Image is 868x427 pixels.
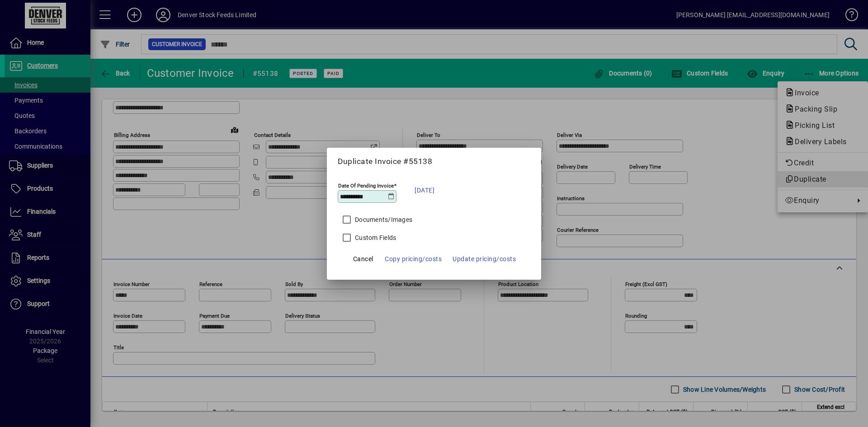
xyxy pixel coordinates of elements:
h5: Duplicate Invoice #55138 [338,157,530,166]
span: Copy pricing/costs [385,253,442,264]
span: Cancel [353,253,373,264]
button: Update pricing/costs [449,251,519,267]
button: Copy pricing/costs [381,251,445,267]
span: [DATE] [415,185,434,196]
mat-label: Date Of Pending Invoice [338,182,394,188]
button: Cancel [349,251,377,267]
label: Custom Fields [353,233,396,242]
button: [DATE] [410,179,439,202]
span: Update pricing/costs [453,253,516,264]
label: Documents/Images [353,215,412,224]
